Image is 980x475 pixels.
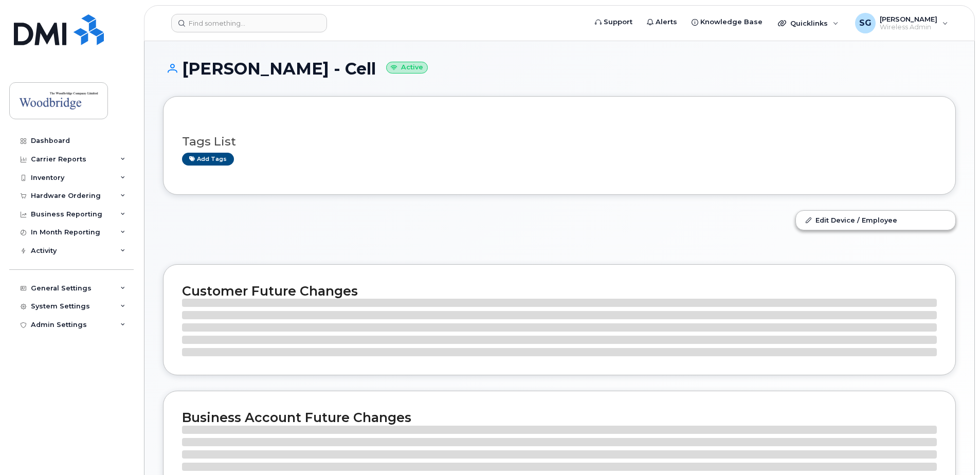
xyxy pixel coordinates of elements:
small: Active [386,62,428,74]
h2: Customer Future Changes [182,283,937,299]
h3: Tags List [182,135,937,148]
h2: Business Account Future Changes [182,410,937,425]
a: Edit Device / Employee [796,211,955,229]
a: Add tags [182,153,234,166]
h1: [PERSON_NAME] - Cell [163,60,956,78]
